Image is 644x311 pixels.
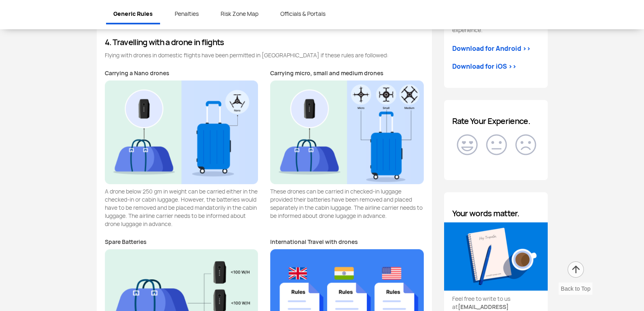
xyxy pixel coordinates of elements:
a: Penalties [167,5,206,23]
p: Carrying micro, small and medium drones [270,69,424,77]
p: International Travel with drones [270,238,424,246]
p: These drones can be carried in checked-in luggage provided their batteries have been removed and ... [270,187,424,220]
img: Carrying micro, small and medium drones [270,80,424,184]
img: ic_arrow-up.png [567,261,585,278]
a: Officials & Portals [273,5,333,23]
div: Back to Top [559,283,592,295]
h4: Rate Your Experience. [452,116,540,126]
a: Risk Zone Map [213,5,266,23]
p: Carrying a Nano drones [105,69,258,77]
img: Your words matter [444,222,548,291]
p: Spare Batteries [105,238,258,246]
img: Carrying a Nano drones [105,80,258,184]
a: Download for iOS >> [452,62,516,72]
a: Download for Android >> [452,44,531,54]
p: A drone below 250 gm in weight can be carried either in the checked-in or cabin luggage. However,... [105,187,258,228]
h4: 4. Travelling with a drone in flights [105,37,424,47]
p: Flying with drones in domestic flights have been permitted in [GEOGRAPHIC_DATA] if these rules ar... [105,51,424,59]
a: Generic Rules [106,5,160,24]
h4: Your words matter. [452,209,540,218]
